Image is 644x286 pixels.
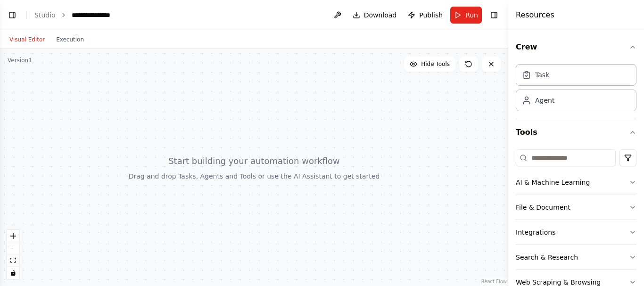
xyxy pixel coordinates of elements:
[34,11,56,19] a: Studio
[516,60,636,119] div: Crew
[4,34,50,45] button: Visual Editor
[404,57,455,72] button: Hide Tools
[516,195,636,220] button: File & Document
[516,34,636,60] button: Crew
[516,119,636,146] button: Tools
[535,96,554,105] div: Agent
[487,8,501,22] button: Hide right sidebar
[7,230,19,242] button: zoom in
[7,242,19,254] button: zoom out
[450,7,482,24] button: Run
[364,10,397,20] span: Download
[34,10,118,20] nav: breadcrumb
[481,279,507,284] a: React Flow attribution
[50,34,90,45] button: Execution
[516,9,554,21] h4: Resources
[465,10,478,20] span: Run
[7,254,19,267] button: fit view
[404,7,446,24] button: Publish
[516,170,636,195] button: AI & Machine Learning
[7,230,19,279] div: React Flow controls
[516,245,636,270] button: Search & Research
[516,220,636,245] button: Integrations
[8,57,32,64] div: Version 1
[535,70,549,80] div: Task
[419,10,443,20] span: Publish
[421,60,450,68] span: Hide Tools
[7,267,19,279] button: toggle interactivity
[349,7,401,24] button: Download
[6,8,19,22] button: Show left sidebar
